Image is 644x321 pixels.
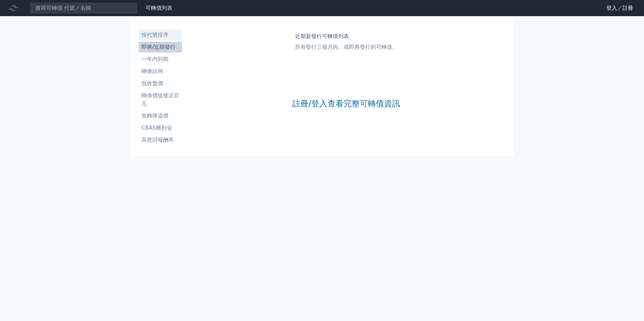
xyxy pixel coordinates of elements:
[295,43,397,51] p: 所有發行三個月內、或即將發行的可轉債。
[292,98,400,109] a: 註冊/登入查看完整可轉債資訊
[139,90,182,109] a: 轉換價值接近百元
[139,112,182,120] li: 低轉換溢價
[139,31,182,39] li: 按代號排序
[139,122,182,133] a: CBAS權利金
[146,5,172,11] a: 可轉債列表
[139,79,182,87] li: 低收盤價
[139,55,182,63] li: 一年內到期
[139,78,182,89] a: 低收盤價
[139,43,182,51] li: 即將/近期發行
[295,32,397,40] h1: 近期新發行可轉債列表
[139,30,182,40] a: 按代號排序
[139,54,182,65] a: 一年內到期
[601,3,639,13] a: 登入／註冊
[139,136,182,144] li: 高賣回報酬率
[139,42,182,52] a: 即將/近期發行
[139,92,182,108] li: 轉換價值接近百元
[139,124,182,132] li: CBAS權利金
[139,66,182,77] a: 轉換比例
[139,135,182,145] a: 高賣回報酬率
[30,2,137,14] input: 搜尋可轉債 代號／名稱
[139,110,182,121] a: 低轉換溢價
[139,67,182,75] li: 轉換比例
